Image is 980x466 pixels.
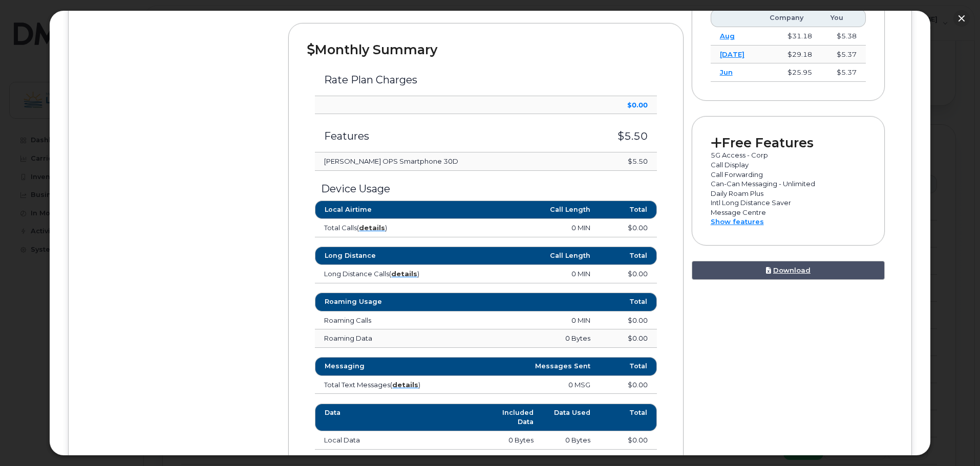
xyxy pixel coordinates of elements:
[457,201,600,219] th: Call Length
[391,270,417,278] a: details
[711,208,866,217] p: Message Centre
[600,431,656,450] td: $0.00
[600,265,656,283] td: $0.00
[711,217,764,226] a: Show features
[315,431,486,450] td: Local Data
[357,224,387,232] span: ( )
[457,247,600,265] th: Call Length
[711,170,866,180] p: Call Forwarding
[457,312,600,330] td: 0 MIN
[543,431,600,450] td: 0 Bytes
[315,357,457,375] th: Messaging
[692,261,885,280] a: Download
[315,247,457,265] th: Long Distance
[390,381,420,389] span: ( )
[600,201,656,219] th: Total
[457,357,600,375] th: Messages Sent
[600,312,656,330] td: $0.00
[711,198,866,208] p: Intl Long Distance Saver
[457,376,600,394] td: 0 MSG
[359,224,385,232] a: details
[600,357,656,375] th: Total
[711,189,866,198] p: Daily Roam Plus
[600,247,656,265] th: Total
[600,219,656,237] td: $0.00
[600,404,656,432] th: Total
[543,404,600,432] th: Data Used
[315,293,457,311] th: Roaming Usage
[315,312,457,330] td: Roaming Calls
[600,376,656,394] td: $0.00
[392,381,418,389] a: details
[600,329,656,348] td: $0.00
[600,293,656,311] th: Total
[389,270,419,278] span: ( )
[315,201,457,219] th: Local Airtime
[457,329,600,348] td: 0 Bytes
[315,265,457,283] td: Long Distance Calls
[315,376,457,394] td: Total Text Messages
[457,265,600,283] td: 0 MIN
[315,329,457,348] td: Roaming Data
[315,404,486,432] th: Data
[486,404,543,432] th: Included Data
[315,183,656,194] h3: Device Usage
[711,179,866,189] p: Can-Can Messaging - Unlimited
[315,219,457,237] td: Total Calls
[486,431,543,450] td: 0 Bytes
[457,219,600,237] td: 0 MIN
